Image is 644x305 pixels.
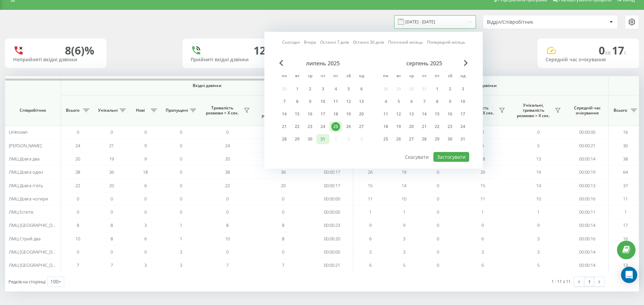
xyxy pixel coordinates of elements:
[402,182,406,189] span: 14
[282,236,284,242] span: 8
[306,122,314,131] div: 23
[446,135,454,144] div: 30
[75,169,80,175] span: 38
[77,196,79,202] span: 0
[624,209,627,215] span: 1
[444,122,456,132] div: сб 23 серп 2025 р.
[433,110,442,118] div: 15
[343,71,354,82] abbr: субота
[78,83,335,88] span: Вхідні дзвінки
[344,122,353,131] div: 26
[280,122,289,131] div: 21
[226,249,229,255] span: 0
[446,97,454,106] div: 9
[566,166,609,179] td: 00:00:19
[225,156,230,162] span: 20
[278,122,291,132] div: пн 21 лип 2025 р.
[9,182,43,189] span: ЛМЦ Довга п'ять
[407,135,416,144] div: 27
[458,85,467,93] div: 3
[329,109,342,119] div: пт 18 лип 2025 р.
[394,97,403,106] div: 5
[304,109,316,119] div: ср 16 лип 2025 р.
[316,122,329,132] div: чт 24 лип 2025 р.
[480,196,485,202] span: 11
[311,219,353,232] td: 00:00:23
[394,135,403,144] div: 26
[456,109,469,119] div: нд 17 серп 2025 р.
[180,182,182,189] span: 0
[566,192,609,205] td: 00:00:16
[379,134,392,144] div: пн 25 серп 2025 р.
[311,166,353,179] td: 00:00:17
[304,84,316,94] div: ср 2 лип 2025 р.
[180,209,182,215] span: 0
[316,84,329,94] div: чт 3 лип 2025 р.
[379,96,392,107] div: пн 4 серп 2025 р.
[369,209,372,215] span: 1
[342,84,355,94] div: сб 5 лип 2025 р.
[402,169,406,175] span: 19
[342,122,355,132] div: сб 26 лип 2025 р.
[431,84,444,94] div: пт 1 серп 2025 р.
[291,96,304,107] div: вт 8 лип 2025 р.
[344,97,353,106] div: 12
[623,236,628,242] span: 16
[437,196,439,202] span: 0
[144,236,147,242] span: 6
[342,96,355,107] div: сб 12 лип 2025 р.
[98,108,118,113] span: Унікальні
[394,110,403,118] div: 12
[446,110,454,118] div: 16
[226,209,229,215] span: 0
[254,44,272,57] div: 129
[282,209,284,215] span: 0
[432,71,442,82] abbr: п’ятниця
[111,222,113,228] span: 8
[75,236,80,242] span: 10
[9,129,28,135] span: Unknown
[381,97,390,106] div: 4
[623,182,628,189] span: 37
[226,196,229,202] span: 0
[280,97,289,106] div: 7
[458,71,468,82] abbr: неділя
[293,135,302,144] div: 29
[180,129,182,135] span: 0
[331,85,340,93] div: 4
[623,143,628,149] span: 30
[355,96,368,107] div: нд 13 лип 2025 р.
[331,97,340,106] div: 11
[481,222,484,228] span: 9
[293,85,302,93] div: 1
[291,122,304,132] div: вт 22 лип 2025 р.
[316,96,329,107] div: чт 10 лип 2025 р.
[331,71,341,82] abbr: п’ятниця
[329,122,342,132] div: пт 25 лип 2025 р.
[77,129,79,135] span: 0
[329,96,342,107] div: пт 11 лип 2025 р.
[9,249,70,255] span: ЛМЦ [GEOGRAPHIC_DATA] два
[132,108,149,113] span: Нові
[458,135,467,144] div: 31
[566,126,609,139] td: 00:00:00
[282,196,284,202] span: 0
[318,110,327,118] div: 17
[392,109,405,119] div: вт 12 серп 2025 р.
[405,96,418,107] div: ср 6 серп 2025 р.
[282,249,284,255] span: 0
[537,236,540,242] span: 3
[458,97,467,106] div: 10
[305,71,315,82] abbr: середа
[393,71,404,82] abbr: вівторок
[433,97,442,106] div: 8
[418,96,431,107] div: чт 7 серп 2025 р.
[306,135,314,144] div: 30
[368,182,373,189] span: 15
[480,169,485,175] span: 26
[437,222,439,228] span: 0
[566,152,609,166] td: 00:00:14
[77,222,79,228] span: 8
[405,134,418,144] div: ср 27 серп 2025 р.
[536,196,541,202] span: 10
